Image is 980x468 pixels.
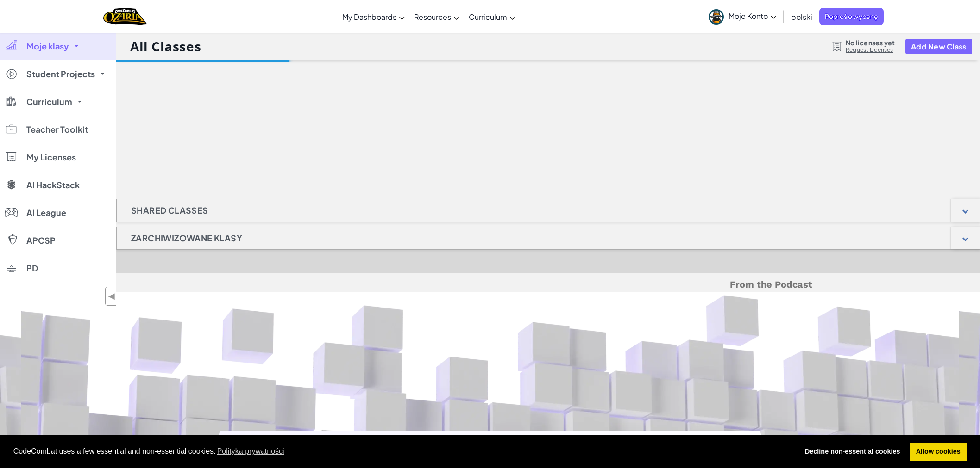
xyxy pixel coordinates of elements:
span: CodeCombat uses a few essential and non-essential cookies. [13,444,792,458]
span: Curriculum [26,98,72,106]
a: allow cookies [910,443,967,461]
span: Moje klasy [26,42,69,50]
a: learn more about cookies [216,444,286,458]
span: AI League [26,209,66,217]
a: My Dashboards [338,4,409,29]
h1: Zarchiwizowane klasy [117,227,257,250]
span: ◀ [108,289,116,303]
span: AI HackStack [26,181,80,189]
h5: From the Podcast [284,277,812,292]
span: Moje Konto [729,11,776,21]
a: Poproś o wycenę [819,8,884,25]
a: Resources [409,4,464,29]
span: Resources [414,12,451,22]
img: avatar [709,9,724,25]
span: Curriculum [469,12,507,22]
button: Add New Class [905,39,972,54]
span: No licenses yet [846,39,895,46]
span: Teacher Toolkit [26,125,88,134]
span: Student Projects [26,70,95,78]
a: deny cookies [798,443,906,461]
span: polski [791,12,812,22]
h1: Shared Classes [117,199,223,222]
h1: All Classes [130,37,201,55]
a: Curriculum [464,4,520,29]
span: My Licenses [26,153,76,161]
a: Request Licenses [846,46,895,54]
a: Ozaria by CodeCombat logo [103,7,146,26]
a: polski [786,4,817,29]
span: My Dashboards [342,12,396,22]
a: Moje Konto [704,2,781,31]
img: Home [103,7,146,26]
